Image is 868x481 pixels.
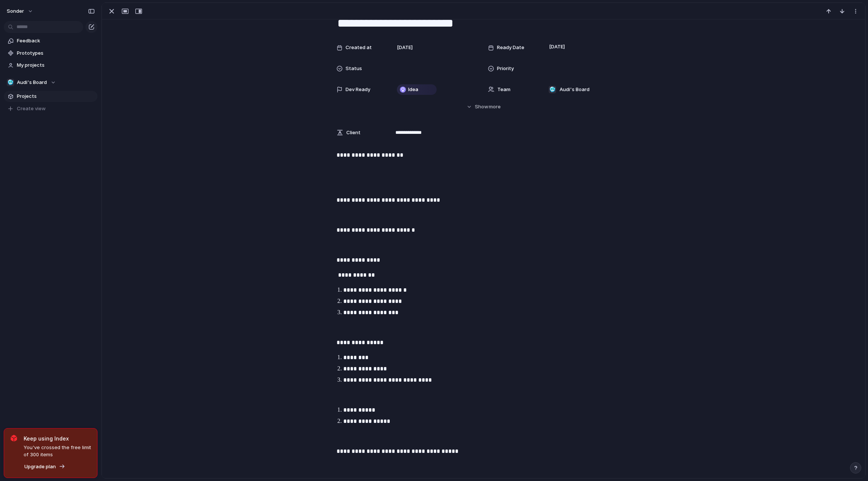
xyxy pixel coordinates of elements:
button: Showmore [337,100,630,114]
span: Created at [346,44,372,51]
a: Feedback [4,35,97,46]
span: Show [475,103,488,111]
span: You've crossed the free limit of 300 items [24,444,91,459]
a: Projects [4,91,97,102]
span: Upgrade plan [24,463,56,471]
button: Upgrade plan [22,462,67,472]
span: Ready Date [497,44,524,51]
span: Dev Ready [346,86,370,93]
button: sonder [3,5,37,17]
span: Keep using Index [24,435,91,442]
div: 🥶 [549,86,556,93]
span: [DATE] [397,44,413,51]
a: My projects [4,60,97,71]
span: Audi's Board [560,86,590,93]
span: Team [497,86,510,93]
span: My projects [17,61,95,69]
span: Audi's Board [17,79,47,86]
a: Prototypes [4,48,97,59]
span: Prototypes [17,49,95,57]
span: more [489,103,501,111]
span: Idea [408,86,418,93]
span: Create view [17,105,46,112]
button: Create view [4,103,97,114]
span: Projects [17,93,95,100]
span: Priority [497,65,514,72]
span: Status [346,65,362,72]
div: 🥶 [7,79,14,86]
span: Client [346,129,361,136]
button: 🥶Audi's Board [4,77,97,88]
span: [DATE] [547,42,567,51]
span: sonder [7,7,24,15]
span: Feedback [17,37,95,45]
